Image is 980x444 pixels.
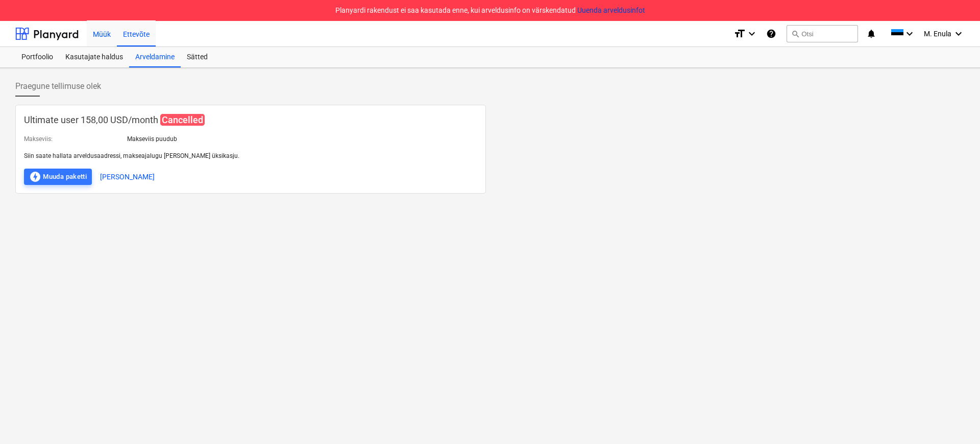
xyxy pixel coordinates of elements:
[15,80,101,92] span: Praegune tellimuse olek
[15,47,59,67] a: Portfoolio
[924,30,951,38] span: M. Enula
[129,47,181,67] a: Arveldamine
[59,47,129,67] a: Kasutajate haldus
[24,113,477,127] p: Ultimate user 158,00 USD / month
[29,171,87,183] div: Muuda paketti
[117,20,156,46] div: Ettevõte
[160,114,205,126] span: Cancelled
[117,21,156,46] a: Ettevõte
[577,5,645,16] button: Uuenda arveldusinfot
[24,169,92,185] button: Muuda paketti
[929,395,980,444] iframe: Chat Widget
[746,28,758,40] i: keyboard_arrow_down
[903,28,916,40] i: keyboard_arrow_down
[787,25,858,42] button: Otsi
[791,30,799,38] span: search
[952,28,965,40] i: keyboard_arrow_down
[335,5,645,16] p: Planyardi rakendust ei saa kasutada enne, kui arveldusinfo on värskendatud
[127,135,177,144] p: Makseviis puudub
[766,28,776,40] i: Abikeskus
[733,28,746,40] i: format_size
[24,135,53,144] p: Makseviis :
[100,169,155,185] button: [PERSON_NAME]
[866,28,876,40] i: notifications
[87,20,117,46] div: Müük
[24,152,477,160] p: Siin saate hallata arveldusaadressi, makseajalugu [PERSON_NAME] üksikasju.
[87,21,117,46] a: Müük
[181,47,214,67] a: Sätted
[29,171,41,183] span: offline_bolt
